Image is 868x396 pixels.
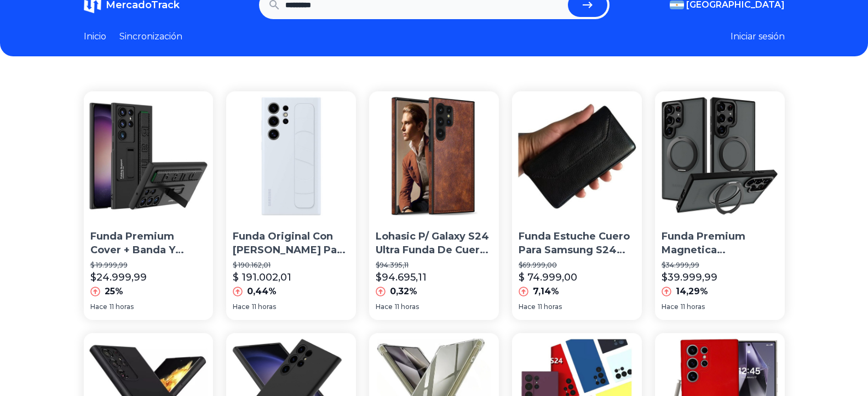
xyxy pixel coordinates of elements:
font: $39.999,99 [662,271,717,283]
button: Iniciar sesión [731,30,785,43]
font: 11 horas [252,302,276,311]
font: 11 horas [538,302,562,311]
font: Hace [376,302,393,311]
font: 25% [105,286,123,296]
font: Sincronización [119,31,182,42]
font: Funda Premium Cover + Banda Y Soporte Para Samsung S24 Ultra [90,230,189,283]
font: $94.395,11 [376,261,409,269]
font: 11 horas [395,302,419,311]
font: Hace [519,302,536,311]
a: Inicio [84,30,106,43]
img: Funda Original Con Correa Para Samsung Galaxy S24 Ultra - C [226,91,356,221]
font: Funda Estuche Cuero Para Samsung S24 Ultra - Varios Colores [519,230,630,270]
font: Lohasic P/ Galaxy S24 Ultra Funda De Cuero, Premium Luxury [376,230,489,270]
font: 7,14% [533,286,559,296]
font: Iniciar sesión [731,31,785,42]
a: Funda Original Con Correa Para Samsung Galaxy S24 Ultra - CFunda Original Con [PERSON_NAME] Para ... [226,91,356,320]
font: Hace [233,302,250,311]
font: Inicio [84,31,106,42]
font: $24.999,99 [90,271,147,283]
font: Hace [662,302,679,311]
a: Funda Estuche Cuero Para Samsung S24 Ultra - Varios ColoresFunda Estuche Cuero Para Samsung S24 U... [512,91,642,320]
img: Funda Estuche Cuero Para Samsung S24 Ultra - Varios Colores [512,91,642,221]
img: Funda Premium Magnetica Multifuncional Para Samsung S24 Ultra [655,91,785,221]
font: $ 191.002,01 [233,271,291,283]
font: 0,44% [247,286,277,296]
a: Funda Premium Magnetica Multifuncional Para Samsung S24 UltraFunda Premium Magnetica Multifuncion... [655,91,785,320]
font: 14,29% [676,286,708,296]
font: $94.695,11 [376,271,427,283]
a: Funda Premium Cover + Banda Y Soporte Para Samsung S24 UltraFunda Premium Cover + Banda Y Soporte... [84,91,214,320]
font: $ 190.162,01 [233,261,271,269]
font: 11 horas [110,302,134,311]
img: Argentina [670,1,684,9]
a: Lohasic P/ Galaxy S24 Ultra Funda De Cuero, Premium LuxuryLohasic P/ Galaxy S24 Ultra Funda De Cu... [369,91,499,320]
font: $69.999,00 [519,261,557,269]
img: Lohasic P/ Galaxy S24 Ultra Funda De Cuero, Premium Luxury [369,91,499,221]
font: Funda Original Con [PERSON_NAME] Para Samsung Galaxy S24 Ultra - C [233,230,347,283]
font: Hace [90,302,107,311]
font: 0,32% [390,286,417,296]
a: Sincronización [119,30,182,43]
font: $ 19.999,99 [90,261,128,269]
font: Funda Premium Magnetica Multifuncional Para Samsung S24 Ultra [662,230,762,283]
font: $34.999,99 [662,261,699,269]
font: $ 74.999,00 [519,271,577,283]
font: 11 horas [681,302,705,311]
img: Funda Premium Cover + Banda Y Soporte Para Samsung S24 Ultra [84,91,214,221]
